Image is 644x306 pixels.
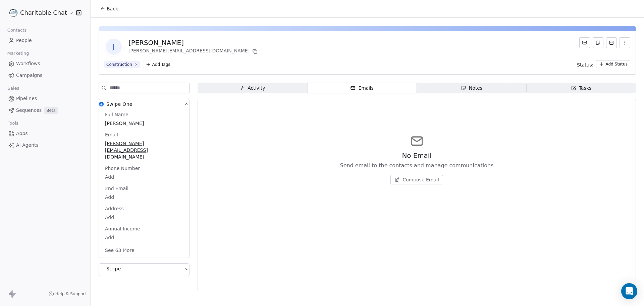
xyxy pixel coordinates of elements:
a: AI Agents [5,140,85,151]
span: Sales [5,83,22,93]
span: Add [105,174,183,180]
span: Pipelines [16,95,37,102]
span: Charitable Chat [20,8,67,17]
div: Swipe OneSwipe One [99,111,189,258]
span: Annual Income [104,225,142,232]
div: Domain: [DOMAIN_NAME] [17,17,74,23]
button: Compose Email [390,175,443,184]
span: Status: [577,61,593,68]
span: [PERSON_NAME] [105,120,183,127]
span: Campaigns [16,72,42,79]
span: Phone Number [104,165,141,172]
span: J [106,39,122,55]
div: [PERSON_NAME][EMAIL_ADDRESS][DOMAIN_NAME] [128,47,259,55]
div: Activity [239,85,265,92]
span: Marketing [4,48,32,58]
span: Help & Support [55,291,86,297]
span: Back [107,5,118,12]
div: [PERSON_NAME] [128,38,259,47]
div: Notes [461,85,482,92]
span: Add [105,234,183,241]
button: StripeStripe [99,264,189,276]
button: Charitable Chat [8,7,71,18]
img: website_grey.svg [11,17,16,23]
div: Tasks [571,85,592,92]
div: Keywords by Traffic [74,40,113,44]
span: Contacts [4,25,30,35]
button: Add Status [596,60,630,68]
button: See 63 More [101,244,139,256]
div: Open Intercom Messenger [621,283,637,299]
div: v 4.0.25 [19,11,33,16]
span: 2nd Email [104,185,130,192]
span: Stripe [106,265,121,272]
button: Back [96,3,122,15]
span: Add [105,194,183,201]
a: Help & Support [49,291,86,297]
span: Beta [44,107,58,114]
span: Swipe One [106,101,132,107]
span: Add [105,214,183,221]
span: Send email to the contacts and manage communications [340,162,493,170]
span: Full Name [104,111,130,118]
img: Stripe [99,266,104,271]
span: Address [104,205,125,212]
img: tab_domain_overview_orange.svg [18,39,23,44]
a: SequencesBeta [5,105,85,116]
button: Add Tags [143,61,173,68]
span: Tools [5,118,21,128]
a: Pipelines [5,93,85,104]
a: Apps [5,128,85,139]
button: Swipe OneSwipe One [99,99,189,111]
span: People [16,37,32,44]
img: tab_keywords_by_traffic_grey.svg [67,39,72,44]
span: Sequences [16,107,42,114]
div: Construction [106,61,132,68]
span: No Email [402,151,431,160]
span: Apps [16,130,28,137]
span: Email [104,131,119,138]
span: Compose Email [402,176,439,183]
span: AI Agents [16,142,39,149]
span: Workflows [16,60,40,67]
img: 10.png [9,9,17,17]
a: Campaigns [5,70,85,81]
img: Swipe One [99,102,104,106]
a: Workflows [5,58,85,69]
img: logo_orange.svg [11,11,16,16]
div: Domain Overview [25,40,60,44]
a: People [5,35,85,46]
span: [PERSON_NAME][EMAIL_ADDRESS][DOMAIN_NAME] [105,140,183,160]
